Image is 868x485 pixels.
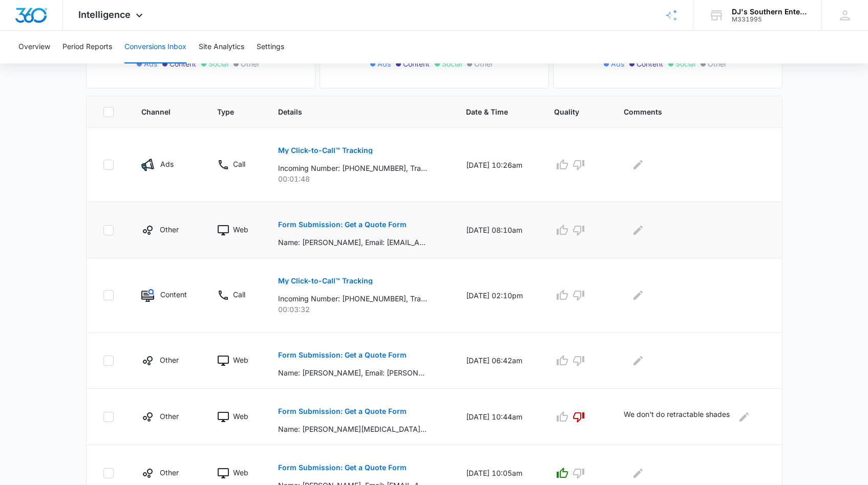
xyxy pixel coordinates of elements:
button: Edit Comments [630,465,646,481]
p: Name: [PERSON_NAME], Email: [EMAIL_ADDRESS][DOMAIN_NAME], Phone: [PHONE_NUMBER], Location: [GEOGR... [278,237,427,248]
div: account id [732,16,807,23]
button: Settings [257,31,284,63]
span: Ads [611,58,624,69]
span: Other [241,58,260,69]
button: Period Reports [62,31,112,63]
p: Web [233,224,248,235]
p: Other [160,224,179,235]
button: Edit Comments [630,157,646,173]
td: [DATE] 02:10pm [454,258,542,333]
button: Form Submission: Get a Quote Form [278,343,407,367]
p: Call [233,289,245,300]
span: Other [474,58,493,69]
span: Content [403,58,430,69]
p: Call [233,159,245,169]
button: Overview [18,31,50,63]
p: Form Submission: Get a Quote Form [278,408,407,415]
td: [DATE] 10:44am [454,389,542,445]
button: Edit Comments [630,352,646,369]
span: Intelligence [78,9,131,20]
p: Incoming Number: [PHONE_NUMBER], Tracking Number: [PHONE_NUMBER], Ring To: [PHONE_NUMBER], Caller... [278,163,427,173]
p: Incoming Number: [PHONE_NUMBER], Tracking Number: [PHONE_NUMBER], Ring To: [PHONE_NUMBER], Caller... [278,293,427,304]
p: Content [160,289,187,300]
p: Ads [160,159,174,169]
span: Details [278,106,427,117]
span: Quality [554,106,584,117]
span: Ads [144,58,157,69]
p: Name: [PERSON_NAME], Email: [PERSON_NAME][EMAIL_ADDRESS][DOMAIN_NAME], Phone: [PHONE_NUMBER], Loc... [278,367,427,378]
span: Date & Time [466,106,515,117]
p: We don't do retractable shades [624,409,730,425]
button: Edit Comments [630,287,646,303]
button: Edit Comments [630,222,646,238]
p: Other [160,355,179,365]
button: Form Submission: Get a Quote Form [278,399,407,424]
span: Content [637,58,663,69]
p: Form Submission: Get a Quote Form [278,351,407,359]
button: Form Submission: Get a Quote Form [278,212,407,237]
p: My Click-to-Call™ Tracking [278,147,373,154]
p: Web [233,411,248,422]
p: My Click-to-Call™ Tracking [278,277,373,284]
p: Form Submission: Get a Quote Form [278,464,407,471]
p: Name: [PERSON_NAME][MEDICAL_DATA], Email: [EMAIL_ADDRESS][DOMAIN_NAME], Phone: [PHONE_NUMBER], Lo... [278,424,427,434]
span: Social [208,58,228,69]
p: Form Submission: Get a Quote Form [278,221,407,228]
button: Edit Comments [736,409,752,425]
p: Web [233,355,248,365]
p: Web [233,467,248,478]
td: [DATE] 10:26am [454,128,542,202]
p: 00:03:32 [278,304,441,315]
span: Channel [141,106,178,117]
p: 00:01:48 [278,173,441,184]
span: Social [442,58,462,69]
span: Comments [624,106,750,117]
button: My Click-to-Call™ Tracking [278,138,373,163]
td: [DATE] 06:42am [454,333,542,389]
button: Site Analytics [199,31,244,63]
button: My Click-to-Call™ Tracking [278,269,373,293]
button: Conversions Inbox [124,31,186,63]
div: account name [732,8,807,16]
p: Other [160,411,179,422]
button: Form Submission: Get a Quote Form [278,455,407,480]
span: Content [170,58,196,69]
span: Other [708,58,727,69]
span: Type [217,106,239,117]
p: Other [160,467,179,478]
td: [DATE] 08:10am [454,202,542,258]
span: Ads [377,58,391,69]
span: Social [675,58,695,69]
